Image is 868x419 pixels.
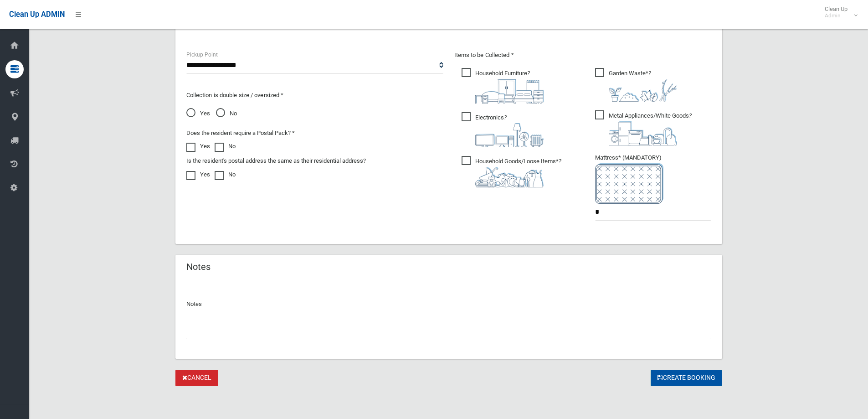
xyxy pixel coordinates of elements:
[186,155,366,166] label: Is the resident's postal address the same as their residential address?
[475,70,544,103] i: ?
[609,79,677,102] img: 4fd8a5c772b2c999c83690221e5242e0.png
[475,123,544,147] img: 394712a680b73dbc3d2a6a3a7ffe5a07.png
[186,108,210,119] span: Yes
[825,12,847,19] small: Admin
[595,154,711,204] span: Mattress* (MANDATORY)
[595,110,692,145] span: Metal Appliances/White Goods
[475,79,544,103] img: aa9efdbe659d29b613fca23ba79d85cb.png
[186,90,443,101] p: Collection is double size / oversized *
[186,299,711,310] p: Notes
[462,68,544,103] span: Household Furniture
[595,163,663,204] img: e7408bece873d2c1783593a074e5cb2f.png
[475,167,544,187] img: b13cc3517677393f34c0a387616ef184.png
[454,50,711,61] p: Items to be Collected *
[186,141,210,152] label: Yes
[175,370,218,387] a: Cancel
[216,108,237,119] span: No
[609,121,677,145] img: 36c1b0289cb1767239cdd3de9e694f19.png
[215,169,236,180] label: No
[609,112,692,145] i: ?
[186,169,210,180] label: Yes
[175,258,221,276] header: Notes
[9,10,65,19] span: Clean Up ADMIN
[475,114,544,147] i: ?
[462,156,561,187] span: Household Goods/Loose Items*
[462,112,544,147] span: Electronics
[186,128,295,139] label: Does the resident require a Postal Pack? *
[215,141,236,152] label: No
[475,158,561,187] i: ?
[651,370,722,387] button: Create Booking
[595,68,677,102] span: Garden Waste*
[609,70,677,102] i: ?
[820,5,857,19] span: Clean Up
